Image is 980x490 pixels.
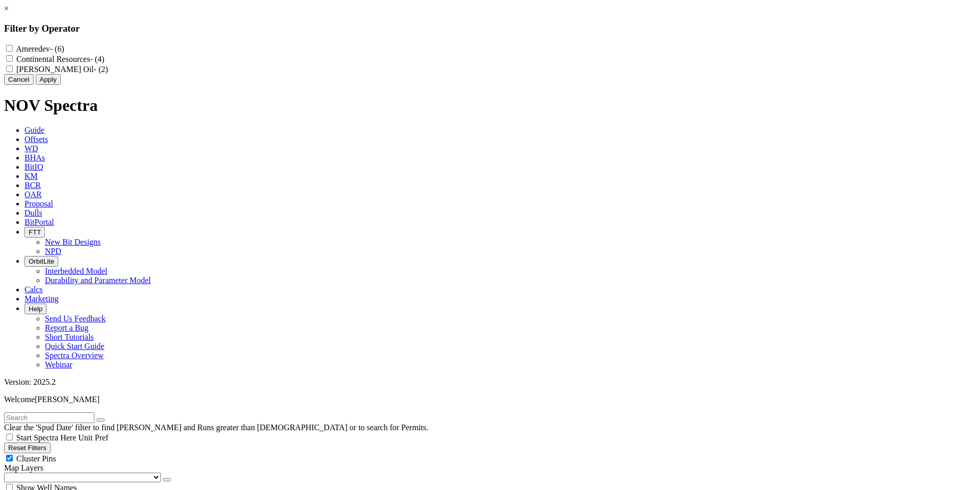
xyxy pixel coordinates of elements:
[45,342,104,351] a: Quick Start Guide
[16,454,56,463] span: Cluster Pins
[4,395,976,404] p: Welcome
[24,208,42,217] span: Dulls
[24,172,38,180] span: KM
[45,276,151,285] a: Durability and Parameter Model
[24,285,43,294] span: Calcs
[24,162,43,171] span: BitIQ
[4,23,976,34] h3: Filter by Operator
[4,74,34,85] button: Cancel
[24,199,53,208] span: Proposal
[16,433,76,442] span: Start Spectra Here
[4,412,94,423] input: Search
[45,360,72,369] a: Webinar
[45,333,94,341] a: Short Tutorials
[78,433,108,442] span: Unit Pref
[50,44,64,53] span: - (6)
[29,305,42,313] span: Help
[24,218,54,226] span: BitPortal
[24,135,48,144] span: Offsets
[45,247,61,255] a: NPD
[24,144,38,153] span: WD
[29,228,41,236] span: FTT
[24,126,44,134] span: Guide
[16,65,108,74] label: [PERSON_NAME] Oil
[16,44,64,53] label: Ameredev
[90,55,104,63] span: - (4)
[16,55,104,63] label: Continental Resources
[35,395,100,404] span: [PERSON_NAME]
[4,4,9,13] a: ×
[29,258,54,265] span: OrbitLite
[45,351,104,360] a: Spectra Overview
[4,96,976,115] h1: NOV Spectra
[24,294,59,303] span: Marketing
[45,267,107,275] a: Interbedded Model
[4,442,51,453] button: Reset Filters
[45,323,88,332] a: Report a Bug
[4,378,976,387] div: Version: 2025.2
[45,238,101,246] a: New Bit Designs
[24,153,45,162] span: BHAs
[24,181,41,190] span: BCR
[94,65,108,74] span: - (2)
[4,463,43,472] span: Map Layers
[24,190,42,199] span: OAR
[45,314,106,323] a: Send Us Feedback
[4,423,428,432] span: Clear the 'Spud Date' filter to find [PERSON_NAME] and Runs greater than [DEMOGRAPHIC_DATA] or to...
[36,74,61,85] button: Apply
